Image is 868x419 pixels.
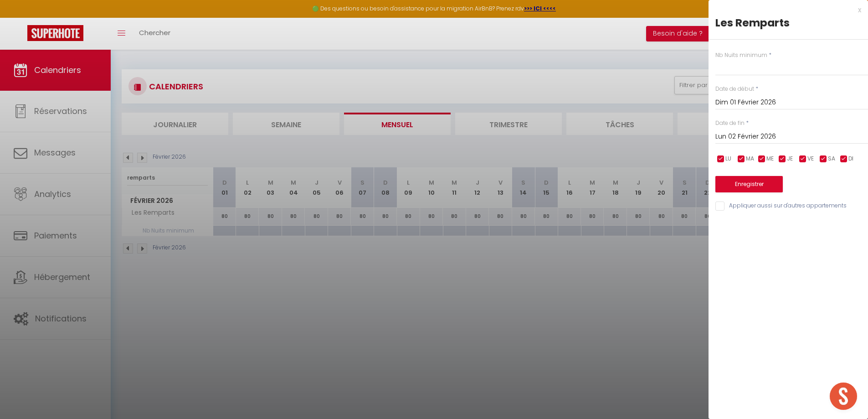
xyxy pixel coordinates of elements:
[830,383,857,410] div: Ouvrir le chat
[715,85,754,93] label: Date de début
[715,176,783,192] button: Enregistrer
[787,155,793,163] span: JE
[766,155,774,163] span: ME
[746,155,754,163] span: MA
[848,155,853,163] span: DI
[807,155,814,163] span: VE
[715,119,745,128] label: Date de fin
[715,16,861,30] div: Les Remparts
[828,155,835,163] span: SA
[715,51,767,60] label: Nb Nuits minimum
[725,155,731,163] span: LU
[709,5,861,16] div: x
